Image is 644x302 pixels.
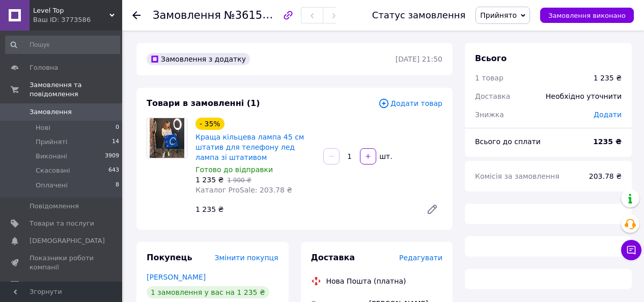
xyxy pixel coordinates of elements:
[30,219,94,228] span: Товари та послуги
[399,254,442,262] span: Редагувати
[593,138,622,146] b: 1235 ₴
[594,73,622,83] div: 1 235 ₴
[30,202,79,211] span: Повідомлення
[378,98,442,109] span: Додати товар
[147,98,260,108] span: Товари в замовленні (1)
[30,254,94,272] span: Показники роботи компанії
[116,123,119,132] span: 0
[147,273,206,281] a: [PERSON_NAME]
[475,74,503,82] span: 1 товар
[36,166,70,175] span: Скасовані
[105,152,119,161] span: 3909
[195,133,304,161] a: Краща кільцева лампа 45 см штатив для телефону лед лампа зі штативом
[195,186,292,194] span: Каталог ProSale: 203.78 ₴
[30,281,56,290] span: Відгуки
[215,254,278,262] span: Змінити покупця
[147,286,269,298] div: 1 замовлення у вас на 1 235 ₴
[36,123,50,132] span: Нові
[422,199,442,219] a: Редагувати
[195,118,225,130] div: - 35%
[621,240,641,260] button: Чат з покупцем
[475,53,507,63] span: Всього
[112,138,119,147] span: 14
[372,10,466,20] div: Статус замовлення
[33,15,122,24] div: Ваш ID: 3773586
[475,138,541,146] span: Всього до сплати
[5,36,120,54] input: Пошук
[153,9,221,21] span: Замовлення
[396,55,442,63] time: [DATE] 21:50
[324,276,409,286] div: Нова Пошта (платна)
[116,181,119,190] span: 8
[475,92,510,100] span: Доставка
[224,9,296,21] span: №361529116
[132,10,141,20] div: Повернутися назад
[147,253,192,262] span: Покупець
[191,202,418,216] div: 1 235 ₴
[540,85,628,107] div: Необхідно уточнити
[30,63,58,72] span: Головна
[480,11,517,19] span: Прийнято
[594,111,622,119] span: Додати
[30,80,122,99] span: Замовлення та повідомлення
[195,166,273,174] span: Готово до відправки
[311,253,355,262] span: Доставка
[108,166,119,175] span: 643
[36,138,67,147] span: Прийняті
[475,172,559,180] span: Комісія за замовлення
[147,53,250,65] div: Замовлення з додатку
[548,12,626,19] span: Замовлення виконано
[540,8,634,23] button: Замовлення виконано
[36,152,67,161] span: Виконані
[150,118,184,158] img: Краща кільцева лампа 45 см штатив для телефону лед лампа зі штативом
[30,107,72,117] span: Замовлення
[36,181,68,190] span: Оплачені
[195,176,223,184] span: 1 235 ₴
[33,6,109,15] span: Level Top
[30,236,105,245] span: [DEMOGRAPHIC_DATA]
[227,177,251,184] span: 1 900 ₴
[377,151,394,161] div: шт.
[475,111,504,119] span: Знижка
[589,172,622,180] span: 203.78 ₴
